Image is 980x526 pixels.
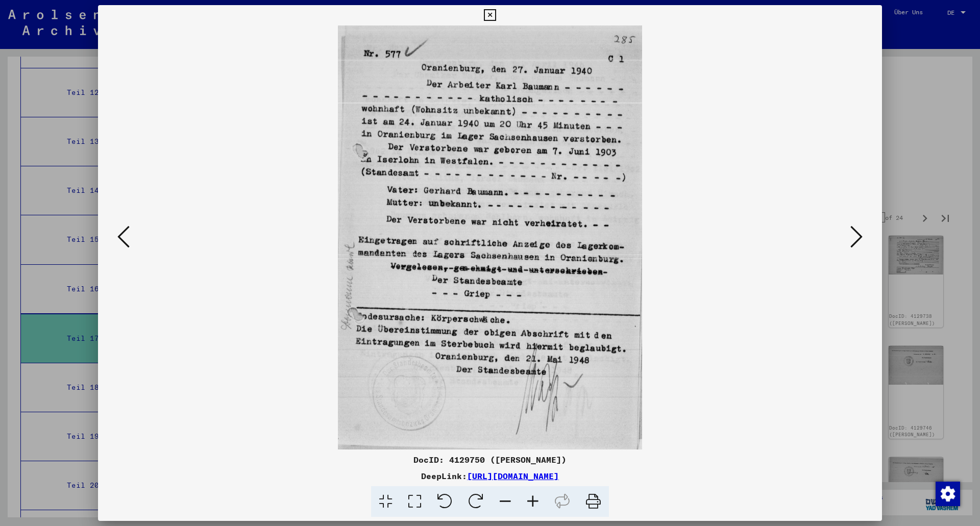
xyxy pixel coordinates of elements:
[467,471,559,481] a: [URL][DOMAIN_NAME]
[98,470,882,482] div: DeepLink:
[935,481,960,506] div: Zustimmung ändern
[936,482,960,506] img: Zustimmung ändern
[133,26,847,449] img: 001.jpg
[98,454,882,466] div: DocID: 4129750 ([PERSON_NAME])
